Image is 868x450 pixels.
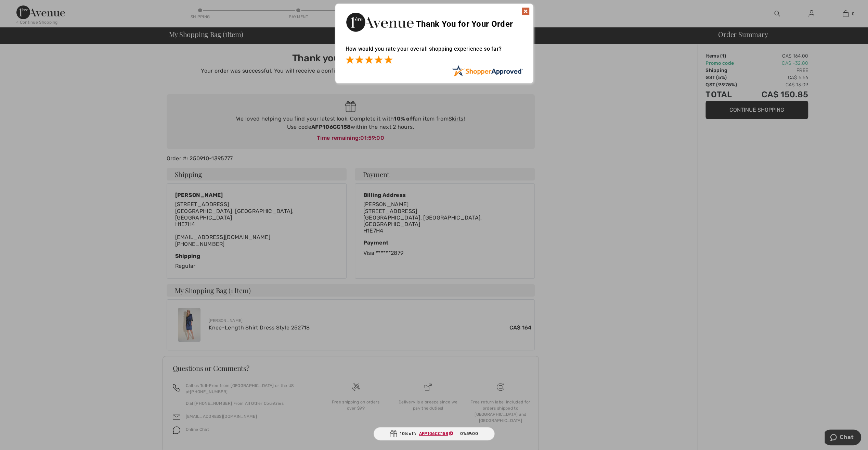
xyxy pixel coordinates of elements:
[390,430,397,437] img: Gift.svg
[416,19,513,29] span: Thank You for Your Order
[346,39,523,65] div: How would you rate your overall shopping experience so far?
[346,11,414,34] img: Thank You for Your Order
[419,431,448,436] ins: AFP106CC158
[521,7,530,15] img: x
[373,427,495,440] div: 10% off:
[460,430,478,437] span: 01:59:00
[15,5,29,11] span: Chat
